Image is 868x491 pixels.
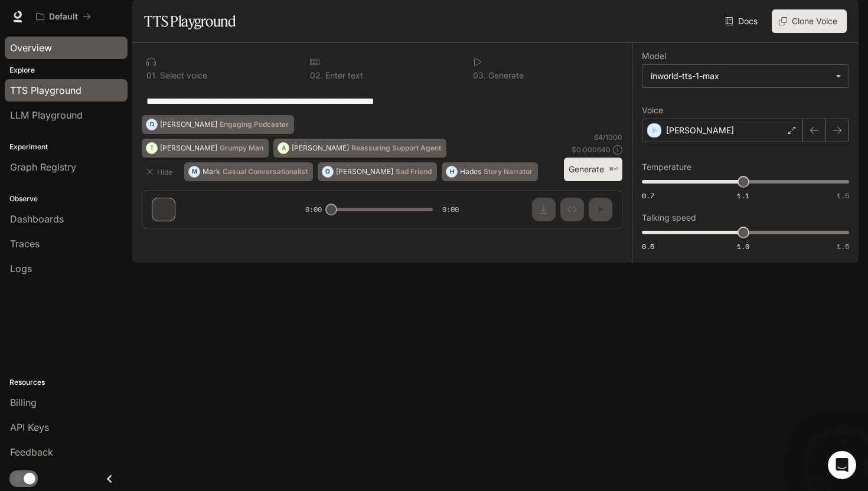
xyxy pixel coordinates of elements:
[278,139,289,158] div: A
[642,214,696,222] p: Talking speed
[146,139,157,158] div: T
[220,145,263,152] p: Grumpy Man
[484,168,533,175] p: Story Narrator
[351,145,441,152] p: Reassuring Support Agent
[609,166,618,173] p: ⌘⏎
[336,168,393,175] p: [PERSON_NAME]
[446,162,457,181] div: H
[318,162,437,181] button: O[PERSON_NAME]Sad Friend
[564,158,622,182] button: Generate⌘⏎
[666,125,734,136] p: [PERSON_NAME]
[184,162,313,181] button: MMarkCasual Conversationalist
[273,139,446,158] button: A[PERSON_NAME]Reassuring Support Agent
[473,71,486,80] p: 0 3 .
[203,168,220,175] p: Mark
[142,139,269,158] button: T[PERSON_NAME]Grumpy Man
[142,162,180,181] button: Hide
[146,115,157,134] div: D
[322,162,333,181] div: O
[189,162,200,181] div: M
[49,12,78,22] p: Default
[642,52,666,60] p: Model
[828,451,856,479] iframe: Intercom live chat
[31,5,96,28] button: All workspaces
[396,168,432,175] p: Sad Friend
[292,145,349,152] p: [PERSON_NAME]
[837,191,849,201] span: 1.5
[594,132,622,142] p: 64 / 1000
[442,162,538,181] button: HHadesStory Narrator
[772,9,847,33] button: Clone Voice
[310,71,323,80] p: 0 2 .
[142,115,294,134] button: D[PERSON_NAME]Engaging Podcaster
[460,168,481,175] p: Hades
[737,191,749,201] span: 1.1
[223,168,308,175] p: Casual Conversationalist
[146,71,158,80] p: 0 1 .
[158,71,207,80] p: Select voice
[651,70,830,82] div: inworld-tts-1-max
[160,145,217,152] p: [PERSON_NAME]
[144,9,236,33] h1: TTS Playground
[723,9,762,33] a: Docs
[323,71,363,80] p: Enter text
[486,71,524,80] p: Generate
[642,106,663,114] p: Voice
[160,121,217,128] p: [PERSON_NAME]
[837,241,849,251] span: 1.5
[642,191,654,201] span: 0.7
[737,241,749,251] span: 1.0
[220,121,289,128] p: Engaging Podcaster
[642,65,849,87] div: inworld-tts-1-max
[642,163,691,171] p: Temperature
[642,241,654,251] span: 0.5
